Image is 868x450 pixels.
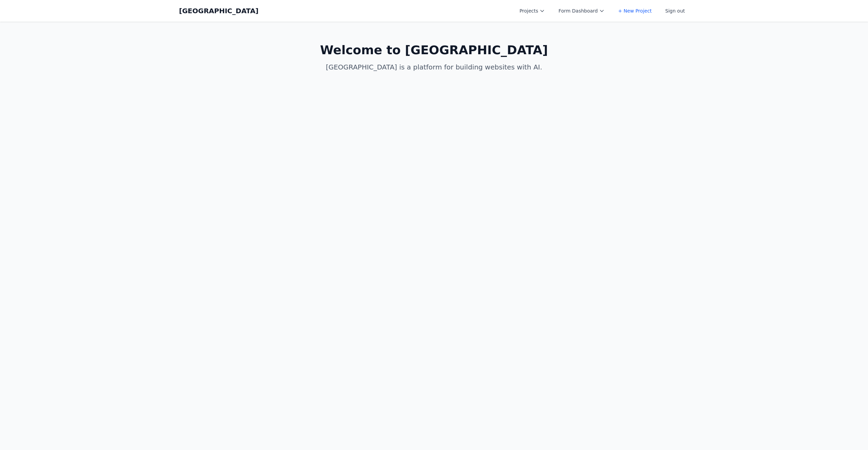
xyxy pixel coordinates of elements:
button: Form Dashboard [554,5,609,17]
a: + New Project [614,5,656,17]
p: [GEOGRAPHIC_DATA] is a platform for building websites with AI. [304,62,564,72]
h1: Welcome to [GEOGRAPHIC_DATA] [304,43,564,57]
a: [GEOGRAPHIC_DATA] [179,6,258,16]
button: Projects [515,5,549,17]
button: Sign out [661,5,689,17]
